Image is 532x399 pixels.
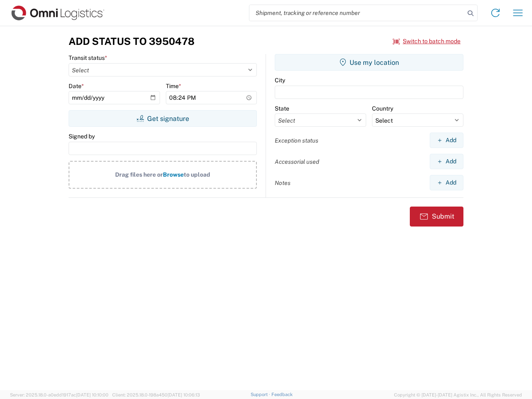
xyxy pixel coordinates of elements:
[112,392,200,397] span: Client: 2025.18.0-198a450
[69,82,84,90] label: Date
[430,175,463,190] button: Add
[76,392,108,397] span: [DATE] 10:10:00
[184,171,210,178] span: to upload
[69,54,107,62] label: Transit status
[69,133,95,140] label: Signed by
[69,35,195,47] h3: Add Status to 3950478
[167,392,200,397] span: [DATE] 10:06:13
[410,207,463,227] button: Submit
[372,105,393,112] label: Country
[115,171,163,178] span: Drag files here or
[393,34,461,48] button: Switch to batch mode
[275,76,285,84] label: City
[249,5,465,21] input: Shipment, tracking or reference number
[430,133,463,148] button: Add
[394,391,522,399] span: Copyright © [DATE]-[DATE] Agistix Inc., All Rights Reserved
[275,105,289,112] label: State
[275,54,463,71] button: Use my location
[275,158,319,165] label: Accessorial used
[163,171,184,178] span: Browse
[430,154,463,169] button: Add
[251,392,271,397] a: Support
[166,82,181,90] label: Time
[275,179,291,187] label: Notes
[10,392,108,397] span: Server: 2025.18.0-a0edd1917ac
[275,137,318,144] label: Exception status
[69,110,257,127] button: Get signature
[271,392,293,397] a: Feedback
